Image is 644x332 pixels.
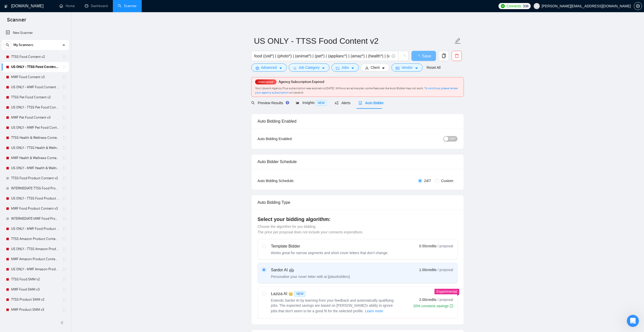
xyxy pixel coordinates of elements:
span: caret-down [415,66,418,70]
span: holder [62,267,66,271]
span: holder [62,95,66,99]
span: holder [62,176,66,180]
span: Preview Results [251,101,288,105]
span: Job Category [299,65,320,70]
span: holder [62,85,66,89]
span: holder [62,277,66,281]
a: TTSS Amazon Product Content v2 [11,234,59,244]
span: holder [62,217,66,221]
span: delete [452,54,462,58]
span: / proposal [438,244,453,249]
span: copy [439,54,449,58]
span: 👑 [288,291,293,297]
iframe: Intercom live chat [627,315,639,327]
a: US ONLY - MWF Food Content v3 [11,82,59,92]
span: caret-down [382,66,385,70]
span: Interrupted [257,80,275,84]
a: US ONLY - MWF Health & Wellness Content v4 [11,163,59,173]
div: Template Bidder [271,243,388,249]
a: US ONLY - MWF Amazon Product Content v3 [11,264,59,274]
span: Save [422,53,431,59]
span: holder [62,55,66,59]
button: Laziza AI NEWExtends Sardor AI by learning from your feedback and automatically qualifying jobs. ... [365,308,383,314]
span: holder [62,308,66,312]
span: info-circle [450,304,453,308]
a: MWF Food Content v3 [11,72,59,82]
a: TTSS Product SMM v2 [11,295,59,305]
div: Auto Bidding Schedule: [258,178,324,184]
span: holder [62,207,66,211]
button: barsJob Categorycaret-down [289,63,329,72]
span: info-circle [392,54,395,58]
a: TTSS Health & Wellness Content v2 [11,133,59,143]
a: MWF Health & Wellness Content v3 [11,153,59,163]
span: OFF [450,136,456,142]
a: INTERMEDIATE MWF Food Product Content v3 [11,214,59,224]
span: setting [256,66,259,70]
span: / proposal [438,297,453,302]
a: homeHome [59,4,75,8]
h4: Select your bidding algorithm: [258,216,458,223]
a: MWF Product SMM v3 [11,305,59,315]
a: dashboardDashboard [85,4,108,8]
span: Alerts [335,101,350,105]
span: Learn more [365,308,383,314]
span: 338 [523,3,528,9]
a: US ONLY - TTSS Amazon Product Content v2 [11,244,59,254]
a: US ONLY - TTSS Food Content v2 [11,62,59,72]
span: Connects: [507,3,522,9]
div: Auto Bidder Schedule [258,154,458,169]
a: MWF Food Product Content v3 [11,204,59,214]
span: My Scanners [13,40,33,50]
div: Sardor AI 🤖 [271,267,350,273]
span: loading [416,55,422,59]
span: holder [62,298,66,302]
a: To continue, please renew your agency subscription [255,86,458,94]
div: Auto Bidding Enabled: [258,136,324,142]
span: holder [62,65,66,69]
span: Choose the algorithm for you bidding. The price per proposal does not include your connects expen... [258,225,363,234]
span: holder [62,227,66,231]
span: double-left [60,320,65,325]
a: MWF Food SMM v3 [11,284,59,295]
div: Auto Bidding Enabled [258,114,458,128]
a: New Scanner [6,28,65,38]
a: US ONLY - TTSS Health & Wellness Content v2 [11,143,59,153]
span: Insights [296,101,327,105]
span: folder [336,66,339,70]
a: TTSS Food SMM v2 [11,274,59,284]
button: delete [452,51,462,61]
a: searchScanner [118,4,137,8]
span: holder [62,105,66,109]
span: NEW [316,100,327,106]
a: MWF Pet Food Content v3 [11,113,59,123]
div: Laziza AI [271,291,398,297]
span: Agency Subscription Expired [279,80,324,84]
span: 0.50 credits [419,243,437,249]
span: holder [62,186,66,190]
div: 20% connects savings [413,303,453,308]
input: Scanner name... [254,35,453,47]
span: bars [293,66,297,70]
span: holder [62,75,66,79]
span: caret-down [351,66,355,70]
span: Scanner [3,16,30,27]
a: US ONLY - MWF Food Product Content v3 [11,224,59,234]
span: holder [62,146,66,150]
button: search [4,41,12,49]
span: area-chart [296,101,299,104]
span: Custom [439,178,455,184]
a: TTSS Food Product Content v2 [11,173,59,183]
span: user [365,66,369,70]
div: Personalise your cover letter with ai [placeholders] [271,274,350,279]
span: holder [62,116,66,120]
span: setting [634,4,642,8]
span: holder [62,156,66,160]
span: / proposal [438,267,453,272]
span: caret-down [279,66,282,70]
span: holder [62,166,66,170]
span: 2.00 credits [419,297,437,302]
span: holder [62,126,66,130]
span: holder [62,237,66,241]
a: Reset All [427,65,441,70]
